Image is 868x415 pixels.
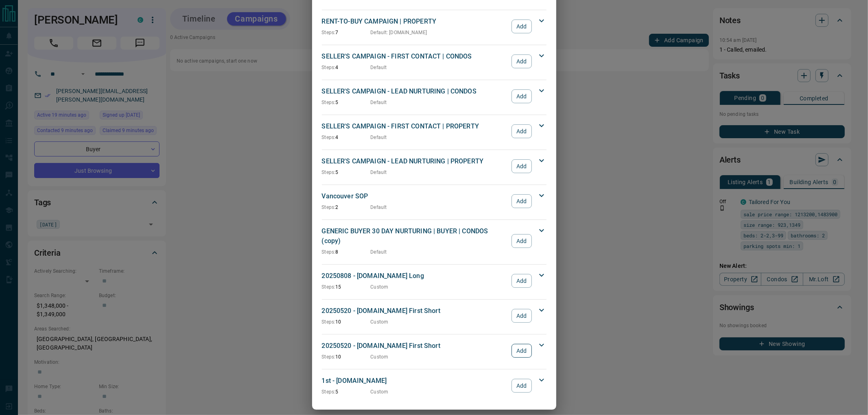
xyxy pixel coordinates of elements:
[322,284,336,290] span: Steps:
[512,234,531,248] button: Add
[322,319,336,325] span: Steps:
[322,204,336,210] span: Steps:
[322,306,508,316] p: 20250520 - [DOMAIN_NAME] First Short
[322,339,547,362] div: 20250520 - [DOMAIN_NAME] First ShortSteps:10CustomAdd
[512,54,531,68] button: Add
[322,374,547,397] div: 1st - [DOMAIN_NAME]Steps:5CustomAdd
[512,309,531,323] button: Add
[371,204,387,211] p: Default
[371,99,387,106] p: Default
[322,283,371,291] p: 15
[322,269,547,292] div: 20250808 - [DOMAIN_NAME] LongSteps:15CustomAdd
[322,122,508,131] p: SELLER'S CAMPAIGN - FIRST CONTACT | PROPERTY
[322,17,508,26] p: RENT-TO-BUY CAMPAIGN | PROPERTY
[371,29,427,36] p: Default : [DOMAIN_NAME]
[322,100,336,105] span: Steps:
[512,124,531,138] button: Add
[512,89,531,103] button: Add
[322,271,508,281] p: 20250808 - [DOMAIN_NAME] Long
[322,64,371,71] p: 4
[322,169,371,176] p: 5
[512,344,531,358] button: Add
[322,341,508,351] p: 20250520 - [DOMAIN_NAME] First Short
[322,135,336,140] span: Steps:
[322,29,371,36] p: 7
[322,318,371,326] p: 10
[322,15,547,38] div: RENT-TO-BUY CAMPAIGN | PROPERTYSteps:7Default: [DOMAIN_NAME]Add
[322,389,336,395] span: Steps:
[322,134,371,141] p: 4
[371,134,387,141] p: Default
[322,169,336,175] span: Steps:
[322,388,371,395] p: 5
[371,64,387,71] p: Default
[371,318,389,326] p: Custom
[322,99,371,106] p: 5
[322,190,547,213] div: Vancouver SOPSteps:2DefaultAdd
[322,353,371,361] p: 10
[371,388,389,395] p: Custom
[371,283,389,291] p: Custom
[322,248,371,256] p: 8
[322,304,547,327] div: 20250520 - [DOMAIN_NAME] First ShortSteps:10CustomAdd
[322,30,336,35] span: Steps:
[371,169,387,176] p: Default
[512,20,531,33] button: Add
[322,204,371,211] p: 2
[322,52,508,61] p: SELLER'S CAMPAIGN - FIRST CONTACT | CONDOS
[322,155,547,178] div: SELLER'S CAMPAIGN - LEAD NURTURING | PROPERTYSteps:5DefaultAdd
[322,65,336,70] span: Steps:
[512,274,531,288] button: Add
[371,353,389,361] p: Custom
[322,191,508,201] p: Vancouver SOP
[371,248,387,256] p: Default
[322,354,336,360] span: Steps:
[322,249,336,255] span: Steps:
[322,156,508,166] p: SELLER'S CAMPAIGN - LEAD NURTURING | PROPERTY
[322,226,508,246] p: GENERIC BUYER 30 DAY NURTURING | BUYER | CONDOS (copy)
[322,376,508,386] p: 1st - [DOMAIN_NAME]
[322,87,508,96] p: SELLER'S CAMPAIGN - LEAD NURTURING | CONDOS
[322,50,547,73] div: SELLER'S CAMPAIGN - FIRST CONTACT | CONDOSSteps:4DefaultAdd
[322,225,547,257] div: GENERIC BUYER 30 DAY NURTURING | BUYER | CONDOS (copy)Steps:8DefaultAdd
[322,120,547,143] div: SELLER'S CAMPAIGN - FIRST CONTACT | PROPERTYSteps:4DefaultAdd
[512,159,531,173] button: Add
[512,194,531,208] button: Add
[512,379,531,393] button: Add
[322,85,547,108] div: SELLER'S CAMPAIGN - LEAD NURTURING | CONDOSSteps:5DefaultAdd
